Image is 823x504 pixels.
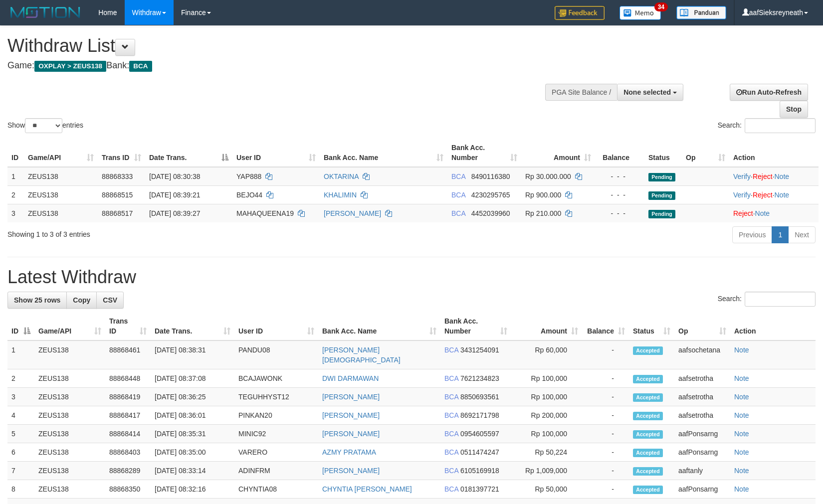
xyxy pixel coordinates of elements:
[234,340,318,369] td: PANDU08
[511,312,582,340] th: Amount: activate to sort column ascending
[511,425,582,443] td: Rp 100,000
[471,191,510,199] span: Copy 4230295765 to clipboard
[633,449,663,457] span: Accepted
[34,480,105,499] td: ZEUS138
[682,139,729,167] th: Op: activate to sort column ascending
[105,312,151,340] th: Trans ID: activate to sort column ascending
[234,369,318,388] td: BCAJAWONK
[7,406,34,425] td: 4
[734,467,749,475] a: Note
[718,292,816,307] label: Search:
[34,369,105,388] td: ZEUS138
[7,480,34,499] td: 8
[774,191,789,199] a: Note
[734,374,749,382] a: Note
[105,480,151,499] td: 88868350
[7,340,34,369] td: 1
[7,312,34,340] th: ID: activate to sort column descending
[753,172,773,180] a: Reject
[322,430,380,438] a: [PERSON_NAME]
[718,118,816,133] label: Search:
[774,172,789,180] a: Note
[730,84,808,101] a: Run Auto-Refresh
[582,480,629,499] td: -
[451,172,465,180] span: BCA
[151,425,234,443] td: [DATE] 08:35:31
[34,425,105,443] td: ZEUS138
[7,388,34,406] td: 3
[234,480,318,499] td: CHYNTIA08
[734,393,749,401] a: Note
[151,406,234,425] td: [DATE] 08:36:01
[545,84,617,101] div: PGA Site Balance /
[322,393,380,401] a: [PERSON_NAME]
[732,226,772,243] a: Previous
[447,139,521,167] th: Bank Acc. Number: activate to sort column ascending
[623,88,671,96] span: None selected
[444,411,458,419] span: BCA
[322,467,380,475] a: [PERSON_NAME]
[34,443,105,462] td: ZEUS138
[24,139,98,167] th: Game/API: activate to sort column ascending
[24,167,98,186] td: ZEUS138
[582,425,629,443] td: -
[629,312,674,340] th: Status: activate to sort column ascending
[525,191,561,199] span: Rp 900.000
[234,443,318,462] td: VARERO
[236,209,294,217] span: MAHAQUEENA19
[98,139,145,167] th: Trans ID: activate to sort column ascending
[444,374,458,382] span: BCA
[73,296,90,304] span: Copy
[7,118,83,133] label: Show entries
[733,191,751,199] a: Verify
[7,462,34,480] td: 7
[444,448,458,456] span: BCA
[7,36,539,56] h1: Withdraw List
[7,225,336,239] div: Showing 1 to 3 of 3 entries
[617,84,683,101] button: None selected
[729,139,819,167] th: Action
[7,204,24,222] td: 3
[471,172,510,180] span: Copy 8490116380 to clipboard
[755,209,770,217] a: Note
[440,312,511,340] th: Bank Acc. Number: activate to sort column ascending
[149,209,200,217] span: [DATE] 08:39:27
[674,443,730,462] td: aafPonsarng
[511,480,582,499] td: Rp 50,000
[648,173,675,181] span: Pending
[14,296,60,304] span: Show 25 rows
[145,139,232,167] th: Date Trans.: activate to sort column descending
[34,406,105,425] td: ZEUS138
[105,443,151,462] td: 88868403
[234,388,318,406] td: TEGUHHYST12
[674,388,730,406] td: aafsetrotha
[460,393,499,401] span: Copy 8850693561 to clipboard
[96,292,124,309] a: CSV
[234,312,318,340] th: User ID: activate to sort column ascending
[34,312,105,340] th: Game/API: activate to sort column ascending
[444,393,458,401] span: BCA
[734,485,749,493] a: Note
[644,139,682,167] th: Status
[102,172,133,180] span: 88868333
[451,209,465,217] span: BCA
[444,430,458,438] span: BCA
[151,480,234,499] td: [DATE] 08:32:16
[654,2,668,11] span: 34
[745,118,816,133] input: Search:
[633,393,663,402] span: Accepted
[582,340,629,369] td: -
[633,346,663,355] span: Accepted
[149,191,200,199] span: [DATE] 08:39:21
[674,312,730,340] th: Op: activate to sort column ascending
[555,6,605,20] img: Feedback.jpg
[734,430,749,438] a: Note
[34,462,105,480] td: ZEUS138
[151,443,234,462] td: [DATE] 08:35:00
[24,204,98,222] td: ZEUS138
[322,448,376,456] a: AZMY PRATAMA
[151,340,234,369] td: [DATE] 08:38:31
[151,369,234,388] td: [DATE] 08:37:08
[460,448,499,456] span: Copy 0511474247 to clipboard
[105,462,151,480] td: 88868289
